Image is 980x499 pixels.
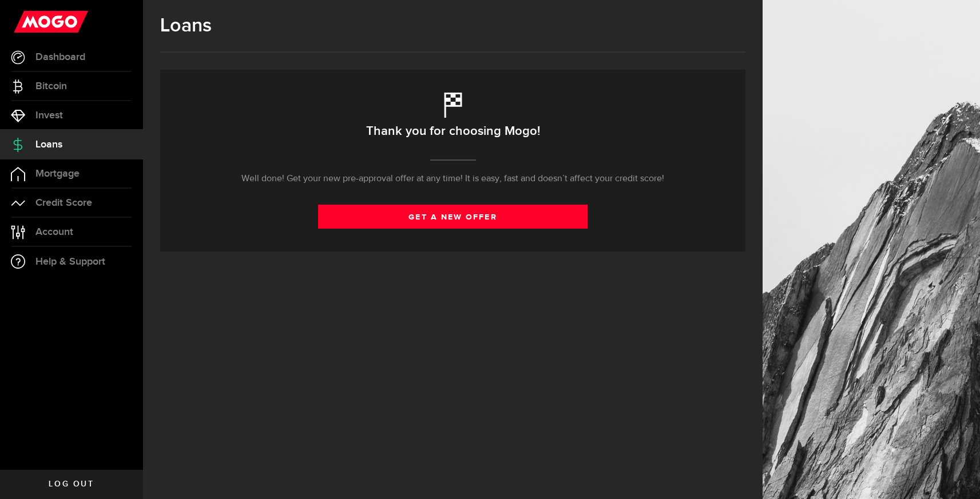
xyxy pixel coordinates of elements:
[35,257,105,267] span: Help & Support
[35,227,73,237] span: Account
[35,110,63,121] span: Invest
[241,172,664,186] p: Well done! Get your new pre-approval offer at any time! It is easy, fast and doesn’t affect your ...
[49,480,94,488] span: Log out
[35,81,67,91] span: Bitcoin
[318,205,588,229] a: get a new offer
[160,14,745,37] h1: Loans
[35,52,85,62] span: Dashboard
[932,451,980,499] iframe: LiveChat chat widget
[35,198,92,208] span: Credit Score
[35,139,62,150] span: Loans
[366,119,540,143] h2: Thank you for choosing Mogo!
[35,169,80,179] span: Mortgage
